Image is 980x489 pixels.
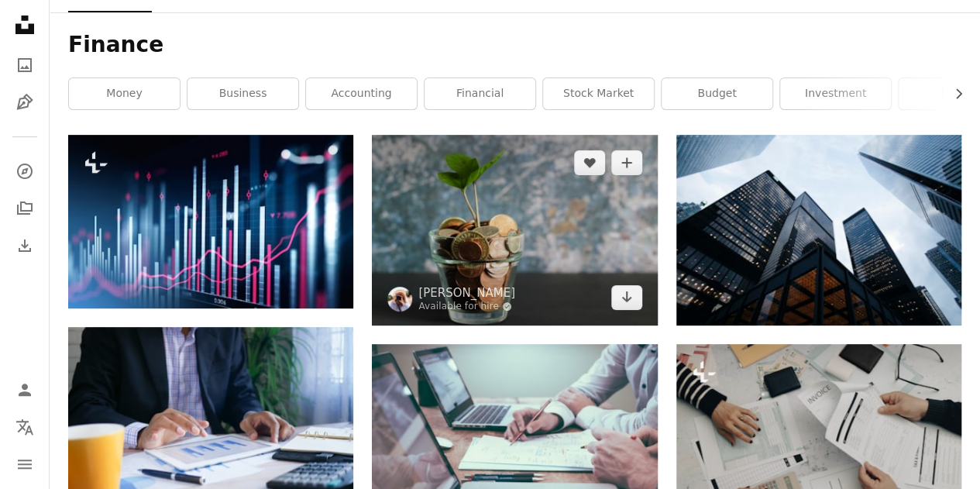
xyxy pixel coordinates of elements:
[306,78,417,109] a: accounting
[676,135,961,325] img: low angle photo of city high rise buildings during daytime
[9,412,40,443] button: Language
[9,156,40,187] a: Explore
[9,9,40,43] a: Home — Unsplash
[9,374,40,405] a: Log in / Sign up
[676,432,961,446] a: a group of people sitting at a table working on paperwork
[68,31,961,59] h1: Finance
[68,415,353,429] a: person in black suit jacket holding white tablet computer
[68,214,353,228] a: Financial chart and rising graph with lines and numbers and bar diagrams that illustrate stock ma...
[387,287,412,312] img: Go to micheile henderson's profile
[9,230,40,261] a: Download History
[611,285,642,310] a: Download
[944,78,961,109] button: scroll list to the right
[611,150,642,175] button: Add to Collection
[662,78,772,109] a: budget
[418,301,515,313] a: Available for hire
[68,135,353,308] img: Financial chart and rising graph with lines and numbers and bar diagrams that illustrate stock ma...
[780,78,891,109] a: investment
[418,285,515,301] a: [PERSON_NAME]
[69,78,180,109] a: money
[9,449,40,480] button: Menu
[9,193,40,224] a: Collections
[425,78,535,109] a: financial
[372,135,657,325] img: green plant in clear glass vase
[574,150,605,175] button: Like
[543,78,654,109] a: stock market
[372,222,657,236] a: green plant in clear glass vase
[676,222,961,236] a: low angle photo of city high rise buildings during daytime
[9,50,40,81] a: Photos
[187,78,298,109] a: business
[9,87,40,118] a: Illustrations
[372,432,657,446] a: person holding pencil near laptop computer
